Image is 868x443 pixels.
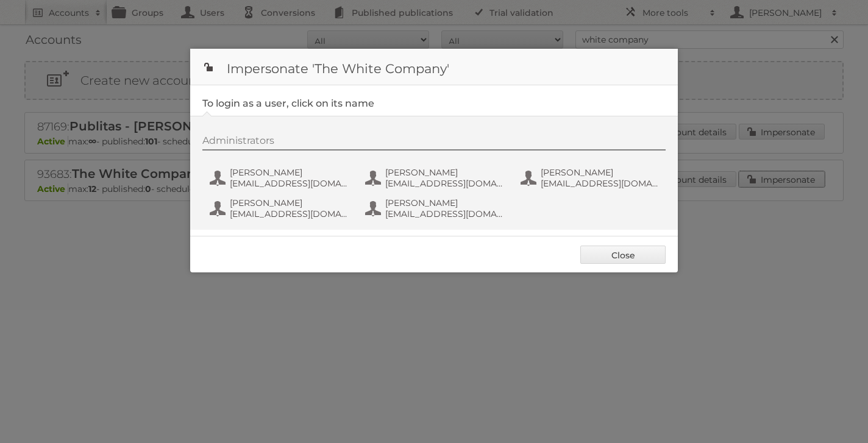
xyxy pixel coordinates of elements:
[364,166,507,190] button: [PERSON_NAME] [EMAIL_ADDRESS][DOMAIN_NAME]
[364,196,507,221] button: [PERSON_NAME] [EMAIL_ADDRESS][DOMAIN_NAME]
[230,208,348,219] span: [EMAIL_ADDRESS][DOMAIN_NAME]
[208,196,352,221] button: [PERSON_NAME] [EMAIL_ADDRESS][DOMAIN_NAME]
[190,49,678,85] h1: Impersonate 'The White Company'
[385,208,503,219] span: [EMAIL_ADDRESS][DOMAIN_NAME]
[202,135,666,151] div: Administrators
[230,178,348,189] span: [EMAIL_ADDRESS][DOMAIN_NAME]
[208,166,352,190] button: [PERSON_NAME] [EMAIL_ADDRESS][DOMAIN_NAME]
[519,166,663,190] button: [PERSON_NAME] [EMAIL_ADDRESS][DOMAIN_NAME]
[385,167,503,178] span: [PERSON_NAME]
[230,167,348,178] span: [PERSON_NAME]
[541,178,659,189] span: [EMAIL_ADDRESS][DOMAIN_NAME]
[230,197,348,208] span: [PERSON_NAME]
[580,246,666,264] a: Close
[202,97,374,109] legend: To login as a user, click on its name
[385,197,503,208] span: [PERSON_NAME]
[541,167,659,178] span: [PERSON_NAME]
[385,178,503,189] span: [EMAIL_ADDRESS][DOMAIN_NAME]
